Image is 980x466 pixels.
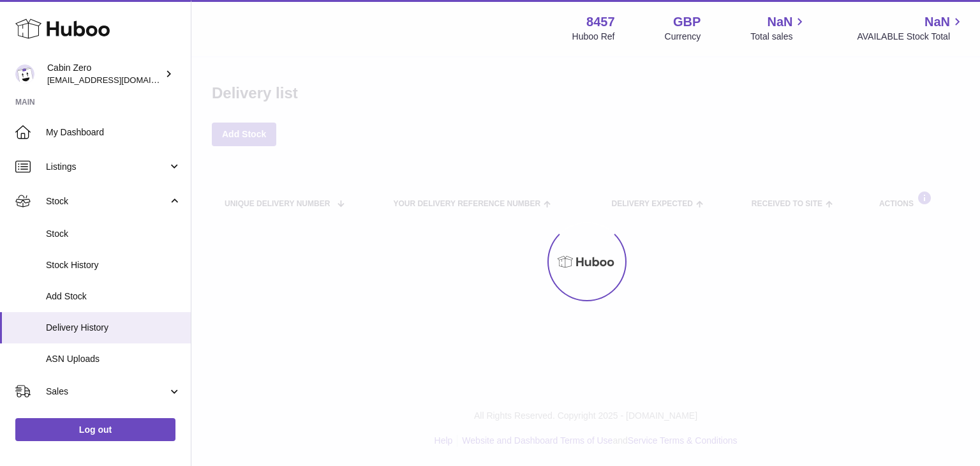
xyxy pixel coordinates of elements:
[46,322,181,334] span: Delivery History
[750,13,807,43] a: NaN Total sales
[47,62,162,86] div: Cabin Zero
[750,31,807,43] span: Total sales
[767,13,792,31] span: NaN
[46,353,181,365] span: ASN Uploads
[47,75,188,85] span: [EMAIL_ADDRESS][DOMAIN_NAME]
[46,386,168,398] span: Sales
[46,290,181,303] span: Add Stock
[46,161,168,173] span: Listings
[857,31,965,43] span: AVAILABLE Stock Total
[46,126,181,139] span: My Dashboard
[924,13,950,31] span: NaN
[586,13,615,31] strong: 8457
[857,13,965,43] a: NaN AVAILABLE Stock Total
[15,418,175,441] a: Log out
[15,64,34,84] img: internalAdmin-8457@internal.huboo.com
[665,31,701,43] div: Currency
[673,13,701,31] strong: GBP
[572,31,615,43] div: Huboo Ref
[46,228,181,240] span: Stock
[46,259,181,271] span: Stock History
[46,195,168,207] span: Stock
